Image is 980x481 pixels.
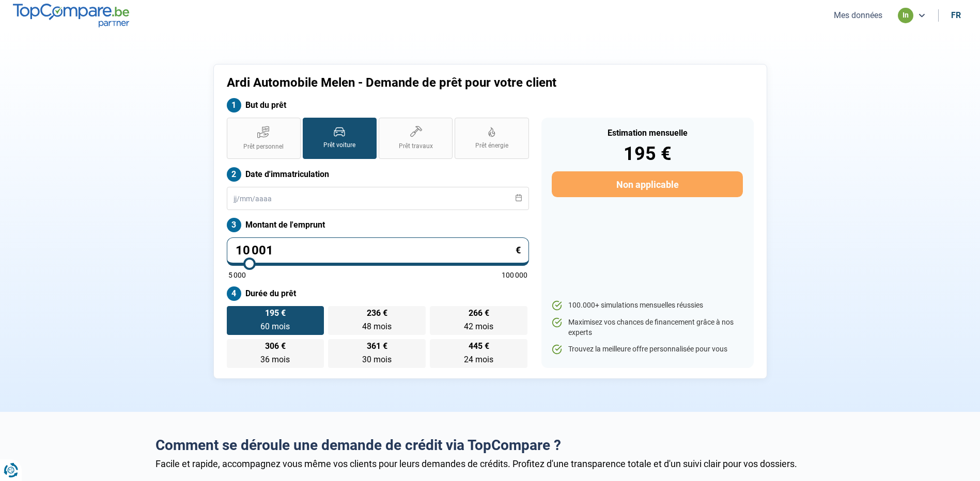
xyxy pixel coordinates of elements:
[260,322,290,331] span: 60 mois
[552,300,742,311] li: 100.000+ simulations mensuelles réussies
[898,8,913,23] div: in
[552,171,742,197] button: Non applicable
[227,75,619,90] h1: Ardi Automobile Melen - Demande de prêt pour votre client
[367,309,387,317] span: 236 €
[502,271,527,279] span: 100 000
[265,342,286,350] span: 306 €
[475,141,508,150] span: Prêt énergie
[265,309,286,317] span: 195 €
[831,10,885,21] button: Mes données
[464,355,493,364] span: 24 mois
[516,246,521,255] span: €
[227,167,529,182] label: Date d'immatriculation
[227,187,529,210] input: jj/mm/aaaa
[227,218,529,232] label: Montant de l'emprunt
[323,141,355,150] span: Prêt voiture
[951,10,961,20] div: fr
[399,142,433,151] span: Prêt travaux
[260,355,290,364] span: 36 mois
[464,322,493,331] span: 42 mois
[155,437,825,454] h2: Comment se déroule une demande de crédit via TopCompare ?
[227,286,529,301] label: Durée du prêt
[367,342,387,350] span: 361 €
[228,271,246,279] span: 5 000
[552,129,742,137] div: Estimation mensuelle
[552,317,742,338] li: Maximisez vos chances de financement grâce à nos experts
[155,458,825,469] div: Facile et rapide, accompagnez vous même vos clients pour leurs demandes de crédits. Profitez d'un...
[362,355,392,364] span: 30 mois
[469,309,489,317] span: 266 €
[243,142,284,151] span: Prêt personnel
[552,344,742,355] li: Trouvez la meilleure offre personnalisée pour vous
[362,322,392,331] span: 48 mois
[552,145,742,163] div: 195 €
[469,342,489,350] span: 445 €
[227,98,529,113] label: But du prêt
[13,4,129,27] img: TopCompare.be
